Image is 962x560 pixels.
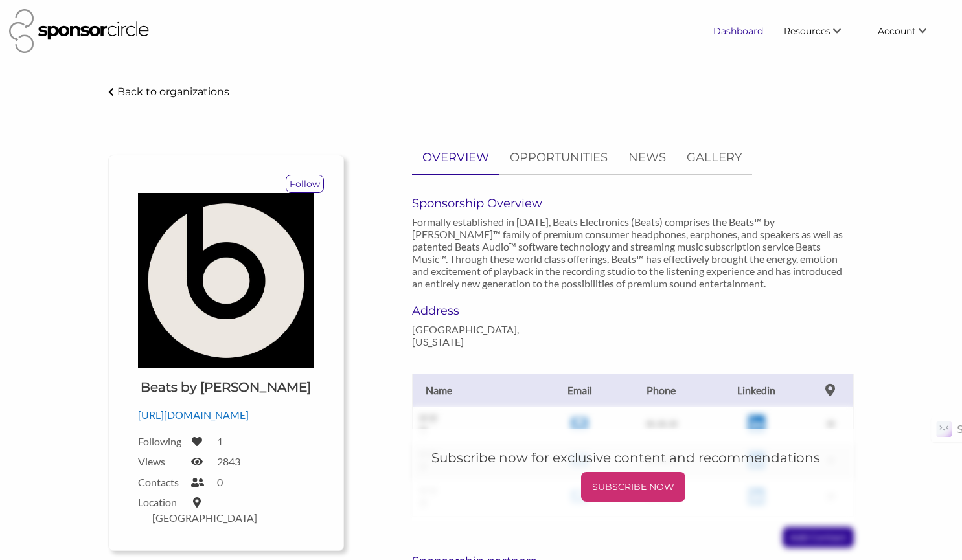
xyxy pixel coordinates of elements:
label: 1 [217,435,223,447]
th: Linkedin [705,374,808,407]
a: SUBSCRIBE NOW [431,472,834,502]
p: Back to organizations [117,85,229,98]
label: 2843 [217,455,240,467]
p: [URL][DOMAIN_NAME] [138,407,314,423]
label: Following [138,435,183,447]
label: [GEOGRAPHIC_DATA] [152,511,257,524]
p: OPPORTUNITIES [510,148,608,167]
p: GALLERY [687,148,742,167]
th: Name [413,374,542,407]
p: SUBSCRIBE NOW [586,477,680,497]
p: Formally established in [DATE], Beats Electronics (Beats) comprises the Beats™ by [PERSON_NAME]™ ... [412,216,854,289]
span: Resources [784,25,830,37]
img: Beats by Dr. Dre Logo [138,193,314,369]
img: Sponsor Circle Logo [9,9,149,53]
h5: Subscribe now for exclusive content and recommendations [431,449,834,467]
p: Follow [286,175,323,192]
th: Phone [617,374,705,407]
th: Email [542,374,617,407]
span: Account [878,25,916,37]
p: [GEOGRAPHIC_DATA], [US_STATE] [412,323,546,348]
li: Resources [773,19,867,43]
a: Dashboard [703,19,773,43]
p: OVERVIEW [422,148,489,167]
h6: Sponsorship Overview [412,196,854,210]
p: NEWS [628,148,666,167]
h6: Address [412,304,546,318]
label: Location [138,496,183,508]
h1: Beats by [PERSON_NAME] [141,378,311,396]
li: Account [867,19,953,43]
label: 0 [217,476,223,488]
label: Views [138,455,183,467]
label: Contacts [138,476,183,488]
